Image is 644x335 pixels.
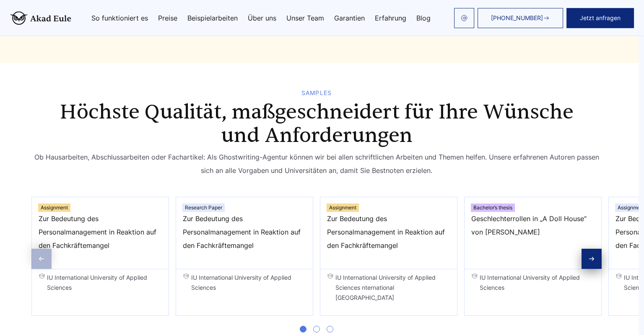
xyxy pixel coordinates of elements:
[327,273,450,303] span: IU International University of Applied Sciences nternational [GEOGRAPHIC_DATA]
[248,15,276,21] a: Über uns
[300,326,306,332] span: Go to slide 1
[39,273,162,303] span: IU International University of Applied Sciences
[320,197,457,316] div: 3 / 6
[471,212,595,252] span: Geschlechterrollen in „A Doll House“ von [PERSON_NAME]
[31,197,169,316] div: 1 / 6
[31,90,602,96] div: Samples
[327,204,359,212] div: Assignment
[464,197,602,316] div: 4 / 6
[566,8,634,28] button: Jetzt anfragen
[313,326,320,332] span: Go to slide 2
[471,273,595,303] span: IU International University of Applied Sciences
[91,15,148,21] a: So funktioniert es
[187,15,238,21] a: Beispielarbeiten
[183,273,306,303] span: IU International University of Applied Sciences
[416,15,431,21] a: Blog
[46,100,587,147] h2: Höchste Qualität, maßgeschneidert für Ihre Wünsche und Anforderungen
[334,15,365,21] a: Garantien
[176,197,313,316] div: 2 / 6
[39,212,162,252] span: Zur Bedeutung des Personalmanagement in Reaktion auf den Fachkräftemangel
[10,11,71,25] img: logo
[461,15,467,21] img: email
[478,8,563,28] a: [PHONE_NUMBER]
[327,212,450,252] span: Zur Bedeutung des Personalmanagement in Reaktion auf den Fachkräftemangel
[471,204,515,212] div: Bachelor’s thesis
[182,204,225,212] div: Research Paper
[31,150,602,177] div: Ob Hausarbeiten, Abschlussarbeiten oder Fachartikel: Als Ghostwriting-Agentur können wir bei alle...
[183,212,306,252] span: Zur Bedeutung des Personalmanagement in Reaktion auf den Fachkräftemangel
[582,249,602,269] div: Next slide
[491,15,543,21] span: [PHONE_NUMBER]
[375,15,406,21] a: Erfahrung
[327,326,333,332] span: Go to slide 3
[286,15,324,21] a: Unser Team
[158,15,177,21] a: Preise
[38,204,70,212] div: Assignment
